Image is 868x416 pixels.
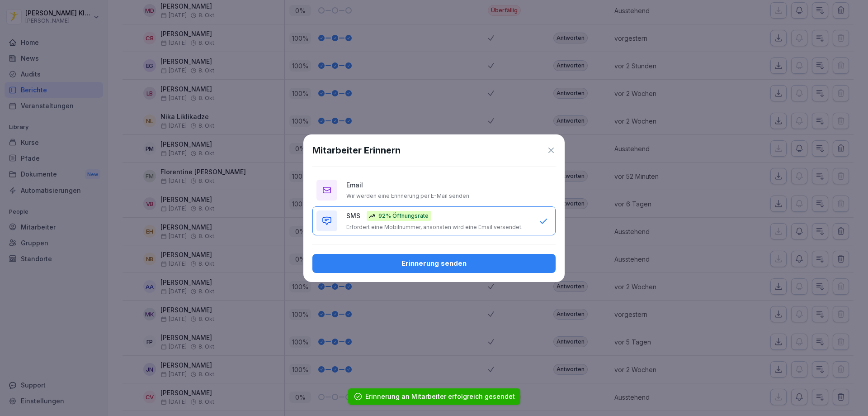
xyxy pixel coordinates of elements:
p: SMS [346,211,360,220]
p: 92% Öffnungsrate [378,212,429,220]
p: Wir werden eine Erinnerung per E-Mail senden [346,192,469,200]
h1: Mitarbeiter Erinnern [312,143,401,157]
p: Erfordert eine Mobilnummer, ansonsten wird eine Email versendet. [346,224,523,231]
div: Erinnerung senden [320,258,548,268]
button: Erinnerung senden [312,254,556,273]
p: Email [346,180,363,190]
